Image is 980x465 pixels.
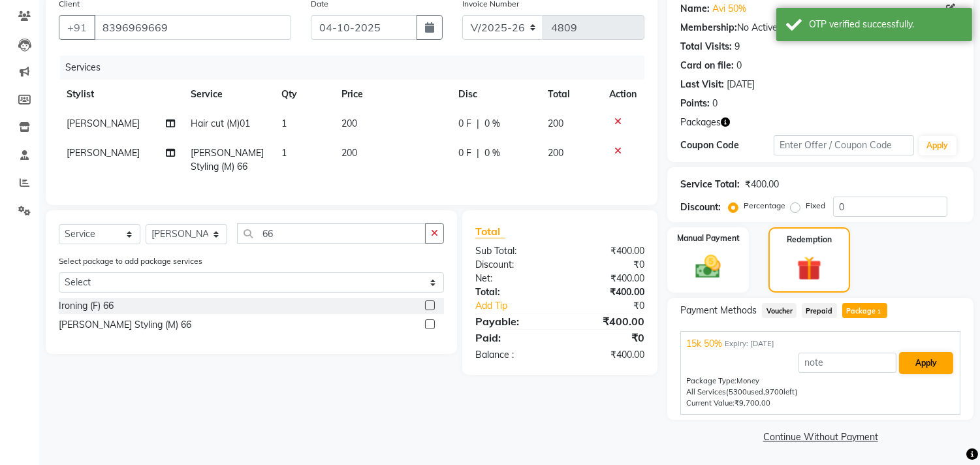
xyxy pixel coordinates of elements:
span: 1 [281,118,287,129]
span: 0 % [484,117,500,131]
span: | [477,146,479,160]
div: ₹400.00 [560,285,655,299]
span: 0 % [484,146,500,160]
div: [DATE] [727,78,755,91]
span: (5300 [726,387,747,396]
div: ₹0 [560,258,655,272]
span: 0 F [458,117,471,131]
label: Select package to add package services [59,255,202,267]
div: Service Total: [680,178,740,191]
input: Enter Offer / Coupon Code [774,135,913,155]
div: Name: [680,2,710,16]
span: Voucher [762,303,797,318]
a: Continue Without Payment [670,430,971,444]
span: [PERSON_NAME] [67,118,140,129]
div: Total Visits: [680,40,732,54]
div: ₹0 [576,299,655,313]
label: Percentage [744,200,785,212]
div: Discount: [680,200,721,214]
th: Qty [274,80,334,109]
span: 200 [341,147,357,159]
th: Stylist [59,80,183,109]
span: Total [475,225,505,238]
div: Card on file: [680,59,734,72]
th: Disc [450,80,540,109]
div: 0 [712,97,718,110]
div: OTP verified successfully. [809,18,962,31]
div: ₹0 [560,330,655,345]
span: | [477,117,479,131]
div: Services [60,56,654,80]
span: 200 [548,147,564,159]
img: _gift.svg [789,253,829,283]
div: 9 [735,40,740,54]
div: Last Visit: [680,78,724,91]
div: ₹400.00 [745,178,779,191]
div: Balance : [466,348,560,362]
label: Manual Payment [677,232,740,244]
div: [PERSON_NAME] Styling (M) 66 [59,318,191,332]
span: Payment Methods [680,304,757,317]
span: 0 F [458,146,471,160]
input: Search by Name/Mobile/Email/Code [94,15,291,40]
span: [PERSON_NAME] Styling (M) 66 [191,147,264,172]
span: Expiry: [DATE] [725,338,774,349]
span: 200 [341,118,357,129]
span: 1 [876,308,883,316]
div: Ironing (F) 66 [59,299,114,313]
button: Apply [899,352,953,374]
div: ₹400.00 [560,313,655,329]
span: 9700 [765,387,783,396]
input: note [798,353,896,373]
label: Fixed [806,200,825,212]
span: All Services [686,387,726,396]
a: Avi 50% [712,2,746,16]
span: 200 [548,118,564,129]
div: Points: [680,97,710,110]
div: No Active Membership [680,21,960,35]
button: Apply [919,136,956,155]
span: Current Value: [686,398,735,408]
th: Service [183,80,274,109]
span: used, left) [726,387,798,396]
input: Search or Scan [237,223,426,244]
div: 0 [736,59,742,72]
span: Money [736,376,759,385]
span: ₹9,700.00 [735,398,770,408]
div: Payable: [466,313,560,329]
div: ₹400.00 [560,272,655,285]
div: Coupon Code [680,138,774,152]
label: Redemption [787,234,832,246]
span: 1 [281,147,287,159]
div: ₹400.00 [560,348,655,362]
th: Price [334,80,450,109]
span: Prepaid [802,303,837,318]
div: Net: [466,272,560,285]
th: Action [601,80,644,109]
span: Hair cut (M)01 [191,118,251,129]
a: Add Tip [466,299,576,313]
div: Total: [466,285,560,299]
div: Sub Total: [466,244,560,258]
img: _cash.svg [688,252,729,281]
th: Total [541,80,602,109]
div: Paid: [466,330,560,345]
span: Packages [680,116,721,129]
span: Package [842,303,887,318]
span: Package Type: [686,376,736,385]
div: ₹400.00 [560,244,655,258]
span: 15k 50% [686,337,722,351]
span: [PERSON_NAME] [67,147,140,159]
button: +91 [59,15,95,40]
div: Discount: [466,258,560,272]
div: Membership: [680,21,737,35]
